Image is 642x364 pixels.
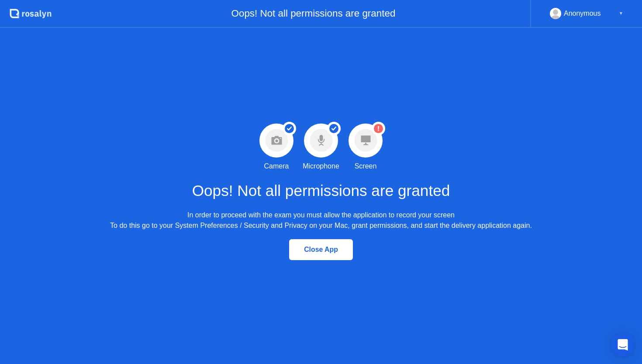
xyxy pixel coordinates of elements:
div: Anonymous [564,8,601,19]
button: Close App [289,239,353,260]
div: Open Intercom Messenger [611,333,635,357]
div: Camera [264,161,289,172]
div: Microphone [303,161,339,172]
h1: Oops! Not all permissions are granted [192,179,450,203]
div: ▼ [619,8,623,19]
div: Close App [292,246,350,254]
div: Screen [355,161,377,172]
div: In order to proceed with the exam you must allow the application to record your screen To do this... [110,210,532,231]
